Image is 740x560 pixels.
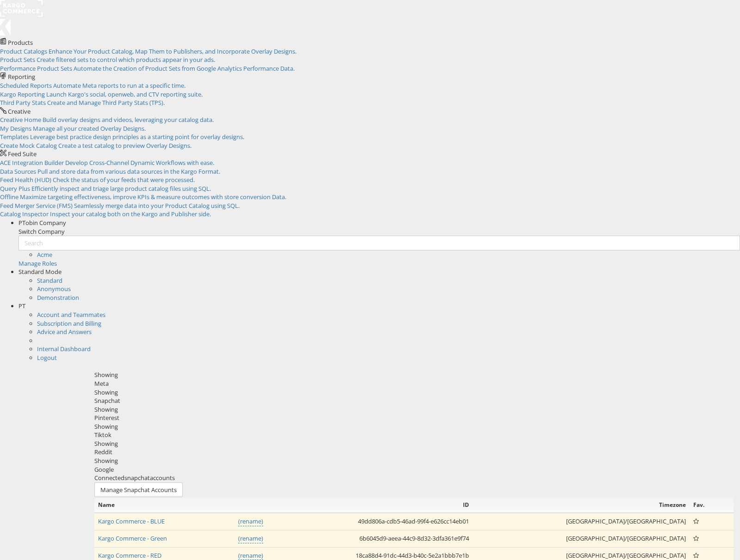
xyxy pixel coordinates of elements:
a: Logout [37,353,57,362]
input: Search [18,236,740,250]
div: Snapchat [94,396,734,405]
div: Connected accounts [94,474,734,482]
a: Internal Dashboard [37,345,91,353]
a: Anonymous [37,285,71,293]
td: 49dd806a-cdb5-46ad-99f4-e626cc14eb01 [267,513,473,530]
a: Account and Teammates [37,310,105,319]
td: 6b6045d9-aeea-44c9-8d32-3dfa361e9f74 [267,530,473,547]
a: Acme [37,250,52,259]
span: Develop Cross-Channel Dynamic Workflows with ease. [65,158,214,167]
span: Enhance Your Product Catalog, Map Them to Publishers, and Incorporate Overlay Designs. [49,47,296,55]
a: Advice and Answers [37,328,92,336]
span: Create and Manage Third Party Stats (TPS). [47,98,165,107]
a: (rename) [238,517,263,526]
div: Showing [94,371,734,379]
td: [GEOGRAPHIC_DATA]/[GEOGRAPHIC_DATA] [473,530,690,547]
a: Kargo Commerce - Green [98,534,167,542]
span: Create a test catalog to preview Overlay Designs. [58,141,191,150]
div: Switch Company [18,227,740,236]
span: Reporting [8,73,35,81]
div: Meta [94,379,734,388]
a: Kargo Commerce - RED [98,551,161,560]
div: Pinterest [94,414,734,422]
div: Showing [94,457,734,465]
div: Reddit [94,448,734,457]
span: Maximize targeting effectiveness, improve KPIs & measure outcomes with store conversion Data. [20,193,286,201]
span: Leverage best practice design principles as a starting point for overlay designs. [30,133,244,141]
a: Standard [37,276,62,285]
div: Showing [94,388,734,397]
a: Subscription and Billing [37,319,101,328]
span: Automate Meta reports to run at a specific time. [53,81,185,90]
span: PTobin Company [18,219,66,227]
a: Manage Roles [18,259,57,268]
span: Efficiently inspect and triage large product catalog files using SQL. [31,184,211,193]
button: Manage Snapchat Accounts [94,482,183,498]
span: Launch Kargo's social, openweb, and CTV reporting suite. [46,90,203,98]
span: Manage all your created Overlay Designs. [33,124,146,133]
a: Demonstration [37,293,79,302]
span: Pull and store data from various data sources in the Kargo Format. [37,167,220,176]
span: Seamlessly merge data into your Product Catalog using SQL. [74,201,240,210]
span: Create filtered sets to control which products appear in your ads. [37,55,215,64]
span: Build overlay designs and videos, leveraging your catalog data. [43,116,214,124]
div: Showing [94,405,734,414]
span: Automate the Creation of Product Sets from Google Analytics Performance Data. [74,64,295,73]
div: Showing [94,439,734,448]
a: Kargo Commerce - BLUE [98,517,165,525]
td: [GEOGRAPHIC_DATA]/[GEOGRAPHIC_DATA] [473,513,690,530]
th: Name [94,497,267,513]
div: Showing [94,422,734,431]
th: ID [267,497,473,513]
span: Inspect your catalog both on the Kargo and Publisher side. [50,210,211,218]
span: PT [18,302,25,310]
a: (rename) [238,534,263,543]
span: Standard Mode [18,268,62,276]
span: Check the status of your feeds that were processed. [53,176,195,184]
th: Timezone [473,497,690,513]
th: Fav. [690,497,721,513]
span: Feed Suite [8,150,37,158]
span: snapchat [124,474,150,482]
div: Google [94,465,734,474]
span: Products [8,38,33,47]
span: Creative [8,107,31,116]
div: Tiktok [94,431,734,439]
